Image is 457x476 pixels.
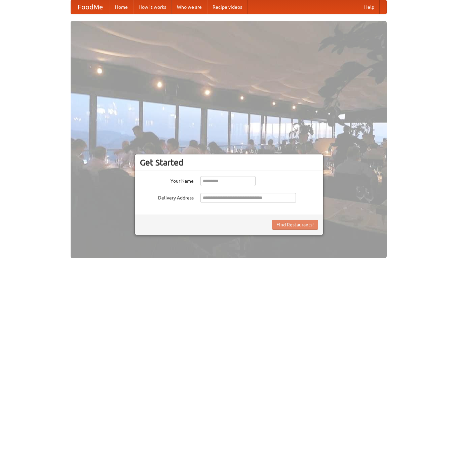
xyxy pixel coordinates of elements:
[71,0,110,14] a: FoodMe
[133,0,172,14] a: How it works
[110,0,133,14] a: Home
[172,0,207,14] a: Who we are
[359,0,380,14] a: Help
[207,0,247,14] a: Recipe videos
[272,220,318,230] button: Find Restaurants!
[140,176,194,184] label: Your Name
[140,157,318,168] h3: Get Started
[140,193,194,201] label: Delivery Address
